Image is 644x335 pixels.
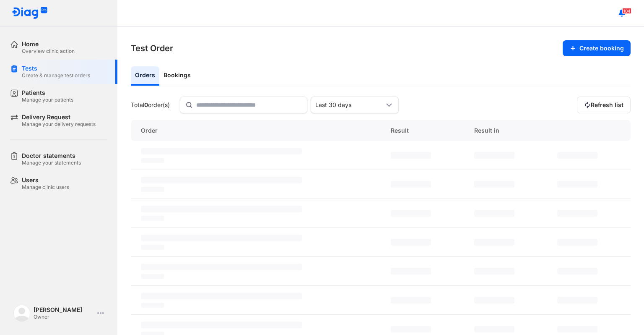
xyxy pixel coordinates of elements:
span: ‌ [474,297,514,304]
div: Tests [22,65,90,72]
div: Result [381,120,464,141]
div: Patients [22,89,73,97]
span: ‌ [141,177,302,183]
span: ‌ [557,326,597,332]
div: Manage your statements [22,160,81,166]
span: ‌ [391,152,431,159]
span: ‌ [141,216,164,221]
div: Last 30 days [315,101,384,109]
div: Create & manage test orders [22,72,90,79]
span: ‌ [141,158,164,163]
span: ‌ [141,303,164,308]
span: 104 [622,8,631,14]
div: Result in [464,120,548,141]
span: ‌ [141,264,302,270]
span: ‌ [391,239,431,246]
span: ‌ [557,152,597,159]
span: ‌ [141,322,302,328]
div: Orders [131,66,159,86]
div: Total order(s) [131,101,170,109]
span: Refresh list [591,101,623,109]
span: ‌ [141,245,164,250]
span: ‌ [141,206,302,212]
span: ‌ [141,274,164,279]
span: ‌ [391,181,431,188]
div: Manage your delivery requests [22,121,96,128]
span: ‌ [141,187,164,192]
div: [PERSON_NAME] [34,306,94,314]
span: ‌ [557,268,597,275]
span: ‌ [391,268,431,275]
span: ‌ [557,239,597,246]
span: ‌ [557,210,597,217]
span: ‌ [474,239,514,246]
span: ‌ [557,181,597,188]
span: ‌ [391,326,431,332]
span: ‌ [391,210,431,217]
h3: Test Order [131,42,173,54]
img: logo [12,7,48,20]
div: Delivery Request [22,113,96,121]
span: 0 [144,101,148,108]
div: Owner [34,314,94,320]
div: Home [22,40,75,48]
span: ‌ [391,297,431,304]
span: ‌ [474,326,514,332]
span: ‌ [474,210,514,217]
span: ‌ [474,268,514,275]
span: ‌ [474,152,514,159]
button: Refresh list [577,97,631,113]
span: ‌ [141,148,302,154]
span: ‌ [141,293,302,299]
div: Manage your patients [22,97,73,103]
button: Create booking [563,40,631,56]
div: Overview clinic action [22,48,75,55]
div: Users [22,176,69,184]
span: ‌ [557,297,597,304]
div: Order [131,120,381,141]
div: Manage clinic users [22,184,69,191]
div: Bookings [159,66,195,86]
img: logo [13,305,30,322]
span: ‌ [474,181,514,188]
span: ‌ [141,235,302,241]
div: Doctor statements [22,152,81,160]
